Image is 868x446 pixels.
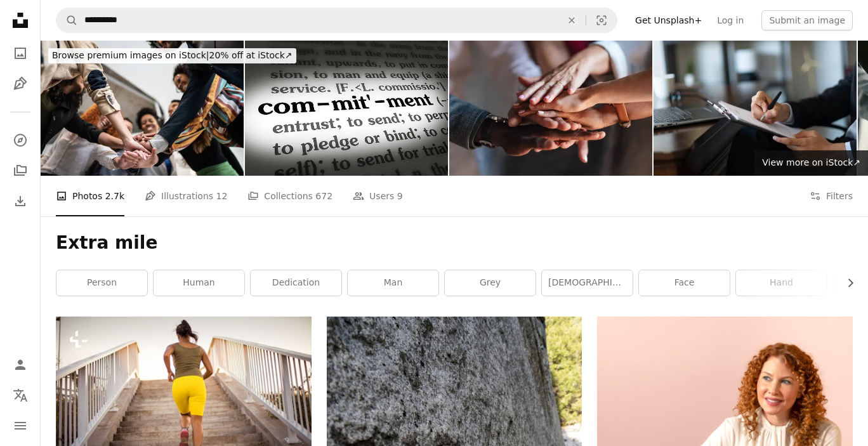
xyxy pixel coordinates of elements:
a: [DEMOGRAPHIC_DATA] [542,270,633,296]
div: Blocked (specific): div[data-ad="true"] [41,41,868,176]
a: human [154,270,244,296]
a: hand [736,270,827,296]
form: Find visuals sitewide [56,8,617,33]
span: View more on iStock ↗ [762,157,860,167]
a: View more on iStock↗ [754,150,868,176]
a: face [639,270,730,296]
a: Log in / Sign up [8,352,33,377]
h1: Extra mile [56,232,853,254]
span: Browse premium images on iStock | [52,50,209,60]
button: Submit an image [761,10,853,30]
span: 20% off at iStock ↗ [52,50,293,60]
a: person [56,270,147,296]
a: dedication [251,270,341,296]
button: Clear [558,8,586,32]
span: 12 [216,189,228,203]
a: Browse premium images on iStock|20% off at iStock↗ [41,41,304,71]
a: Photos [8,41,33,66]
a: Explore [8,128,33,153]
a: Users 9 [353,176,403,216]
button: Visual search [586,8,617,32]
img: Coworkers with stacked hands at the office [41,41,244,176]
img: Dictionary Commitment Black On White [245,41,448,176]
a: Download History [8,188,33,214]
span: 672 [315,189,332,203]
a: Collections 672 [247,176,332,216]
button: scroll list to the right [839,270,853,296]
a: Get Unsplash+ [628,10,709,30]
a: African woman jogging on the stairs. View from back. [56,396,312,407]
a: grey [445,270,536,296]
button: Language [8,383,33,408]
a: Log in [709,10,751,30]
a: man [348,270,438,296]
a: Illustrations [8,71,33,96]
img: unknown businessman prepares official document [654,41,857,176]
a: Illustrations 12 [145,176,227,216]
span: 9 [397,189,403,203]
button: Menu [8,413,33,438]
a: Collections [8,158,33,183]
img: Diverse Group of People Joining Hands in Unity [449,41,652,176]
button: Filters [810,176,853,216]
button: Search Unsplash [56,8,78,32]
